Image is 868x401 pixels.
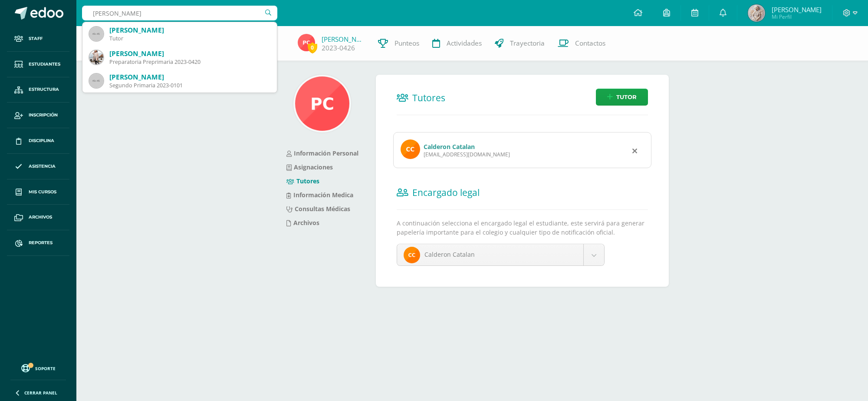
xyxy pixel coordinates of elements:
span: Tutor [616,89,637,105]
a: Archivos [286,219,319,227]
a: Punteos [372,26,426,61]
div: Remover [632,145,637,156]
a: Asignaciones [286,163,333,171]
span: 0 [308,42,317,53]
a: Actividades [426,26,488,61]
a: Trayectoria [488,26,551,61]
span: Inscripción [29,112,58,119]
img: 45x45 [89,27,103,41]
span: Soporte [35,365,56,371]
p: A continuación selecciona el encargado legal el estudiante, este servirá para generar papelería i... [397,219,648,237]
a: Contactos [551,26,612,61]
div: [PERSON_NAME] [109,49,270,58]
span: Punteos [395,39,419,48]
img: f47e5853a25d5f512fdb016acb8a3e87.png [89,50,103,64]
span: Reportes [29,239,53,246]
span: Trayectoria [510,39,545,48]
span: Estudiantes [29,61,60,68]
span: Mi Perfil [772,13,822,20]
a: Inscripción [7,103,69,128]
a: Información Personal [286,149,358,157]
a: Soporte [10,362,66,374]
div: Segundo Primaria 2023-0101 [109,82,270,89]
span: Calderon Catalan [424,250,475,258]
a: Calderon Catalan [397,244,605,265]
span: Asistencia [29,163,56,170]
a: Tutor [596,89,648,106]
a: Mis cursos [7,179,69,205]
div: [PERSON_NAME] [109,26,270,35]
span: Disciplina [29,137,54,144]
a: Consultas Médicas [286,205,350,213]
span: Encargado legal [412,186,480,199]
img: 1a7cbac57f94edb6c88ed1cb4fafb6c4.png [298,34,315,51]
span: Actividades [447,39,482,48]
img: profile image [401,139,420,159]
span: Estructura [29,86,59,93]
a: Estructura [7,77,69,103]
span: Mis cursos [29,189,56,196]
a: Tutores [286,177,319,185]
img: b18ccc3ade75a700dd95872c8d68ddc0.png [295,76,349,131]
span: Cerrar panel [24,390,57,396]
a: [PERSON_NAME] [322,35,365,43]
div: [EMAIL_ADDRESS][DOMAIN_NAME] [424,151,510,158]
span: Archivos [29,214,52,221]
a: Archivos [7,205,69,230]
span: Tutores [412,92,445,104]
a: Disciplina [7,128,69,154]
a: Estudiantes [7,52,69,77]
img: 0721312b14301b3cebe5de6252ad211a.png [748,4,765,22]
a: Información Medica [286,191,353,199]
a: Staff [7,26,69,52]
img: 45x45 [89,74,103,88]
span: Contactos [575,39,605,48]
a: 2023-0426 [322,43,355,53]
img: ef2aba80430c20c3e67c1c61bf998a21.png [404,247,420,263]
div: Preparatoria Preprimaria 2023-0420 [109,58,270,66]
span: Staff [29,35,43,42]
span: [PERSON_NAME] [772,5,822,14]
div: [PERSON_NAME] [109,73,270,82]
a: Reportes [7,230,69,256]
a: Asistencia [7,154,69,179]
input: Busca un usuario... [82,6,277,20]
div: Tutor [109,35,270,42]
a: Calderon Catalan [424,143,475,151]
